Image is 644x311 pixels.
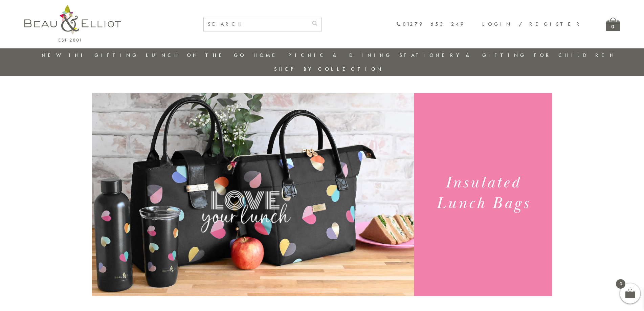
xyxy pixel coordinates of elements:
[616,279,625,289] span: 0
[253,52,281,59] a: Home
[204,17,308,31] input: SEARCH
[274,66,383,72] a: Shop by collection
[94,52,138,59] a: Gifting
[422,173,544,214] h1: Insulated Lunch Bags
[146,52,246,59] a: Lunch On The Go
[482,21,582,27] a: Login / Register
[534,52,616,59] a: For Children
[42,52,87,59] a: New in!
[399,52,526,59] a: Stationery & Gifting
[288,52,392,59] a: Picnic & Dining
[92,93,414,296] img: Emily Heart Set
[606,18,620,31] a: 0
[24,5,121,42] img: logo
[396,21,465,27] a: 01279 653 249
